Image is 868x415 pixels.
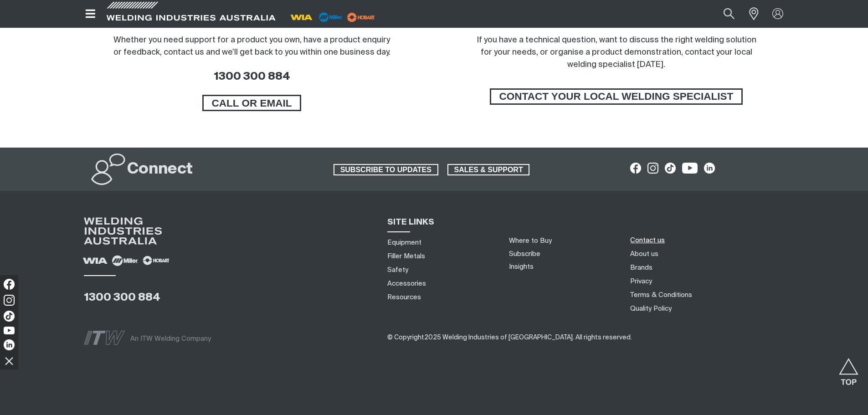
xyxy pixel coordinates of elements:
[630,263,652,272] a: Brands
[630,290,692,300] a: Terms & Conditions
[509,263,534,270] a: Insights
[4,295,15,306] img: Instagram
[387,238,421,247] a: Equipment
[4,339,15,350] img: LinkedIn
[387,218,434,226] span: SITE LINKS
[630,304,672,313] a: Quality Policy
[838,358,859,379] button: Scroll to top
[387,334,632,341] span: © Copyright 2025 Welding Industries of [GEOGRAPHIC_DATA] . All rights reserved.
[491,88,742,105] span: CONTACT YOUR LOCAL WELDING SPECIALIST
[334,164,438,176] a: SUBSCRIBE TO UPDATES
[509,251,540,257] a: Subscribe
[202,95,302,111] a: CALL OR EMAIL
[447,164,530,176] a: SALES & SUPPORT
[84,292,160,303] a: 1300 300 884
[1,353,17,369] img: hide socials
[630,249,658,259] a: About us
[387,265,408,275] a: Safety
[714,4,745,24] button: Search products
[387,334,632,341] span: ​​​​​​​​​​​​​​​​​​ ​​​​​​
[204,95,300,111] span: CALL OR EMAIL
[344,14,378,20] a: miller
[4,327,15,334] img: YouTube
[387,292,421,302] a: Resources
[127,159,193,179] h2: Connect
[130,335,211,342] span: An ITW Welding Company
[630,236,665,245] a: Contact us
[509,237,552,244] a: Where to Buy
[630,277,652,286] a: Privacy
[627,233,801,315] nav: Footer
[4,311,15,322] img: TikTok
[387,279,426,288] a: Accessories
[702,4,744,24] input: Product name or item number...
[344,10,378,24] img: miller
[334,164,437,176] span: SUBSCRIBE TO UPDATES
[214,71,290,82] a: 1300 300 884
[387,251,425,261] a: Filler Metals
[384,236,498,304] nav: Sitemap
[490,88,743,105] a: CONTACT YOUR LOCAL WELDING SPECIALIST
[4,279,15,290] img: Facebook
[448,164,529,176] span: SALES & SUPPORT
[477,36,756,69] span: If you have a technical question, want to discuss the right welding solution for your needs, or o...
[113,36,390,56] span: Whether you need support for a product you own, have a product enquiry or feedback, contact us an...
